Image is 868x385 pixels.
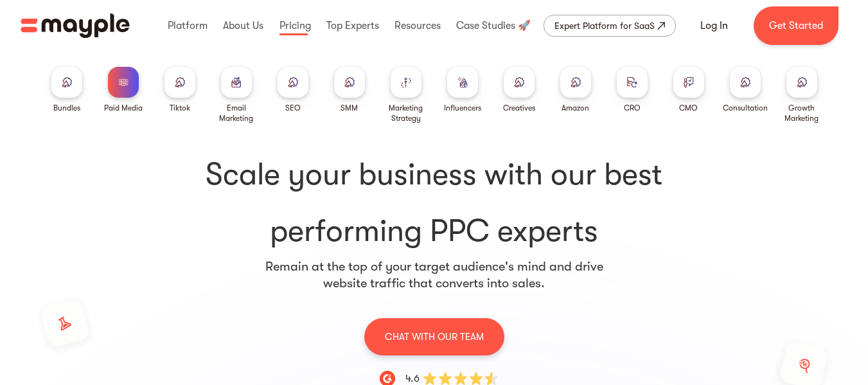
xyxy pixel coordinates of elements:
div: CMO [679,103,698,113]
a: CRO [617,67,648,113]
div: Resources [391,5,444,46]
a: Tiktok [164,67,195,113]
div: Amazon [562,103,589,113]
div: SEO [285,103,301,113]
div: About Us [220,5,267,46]
div: Consultation [723,103,768,113]
div: Marketing Strategy [383,103,429,123]
div: Creatives [503,103,535,113]
a: Paid Media [104,67,143,113]
div: CRO [624,103,641,113]
div: Top Experts [323,5,382,46]
span: Scale your business with our best [44,154,825,195]
h1: performing PPC experts [44,154,825,252]
div: Bundles [53,103,80,113]
div: Tiktok [170,103,190,113]
a: Creatives [503,67,535,113]
a: Amazon [560,67,591,113]
a: home [21,13,130,38]
img: Mayple logo [21,13,130,38]
div: SMM [341,103,358,113]
a: CHAT WITH OUR TEAM [364,318,504,355]
a: SEO [278,67,308,113]
a: Bundles [51,67,82,113]
a: Log In [685,10,743,41]
a: Get Started [754,6,838,45]
a: Influencers [444,67,481,113]
div: Expert Platform for SaaS [554,18,655,33]
div: Platform [164,5,211,46]
a: SMM [334,67,365,113]
p: Remain at the top of your target audience's mind and drive website traffic that converts into sales. [265,258,604,292]
div: Pricing [276,5,314,46]
a: Email Marketing [213,67,260,123]
a: Growth Marketing [779,67,825,123]
div: Growth Marketing [779,103,825,123]
a: Marketing Strategy [383,67,429,123]
p: CHAT WITH OUR TEAM [385,328,484,345]
a: CMO [673,67,704,113]
div: Influencers [444,103,481,113]
div: Paid Media [104,103,143,113]
div: Email Marketing [213,103,260,123]
a: Consultation [723,67,768,113]
a: Expert Platform for SaaS [544,15,676,37]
